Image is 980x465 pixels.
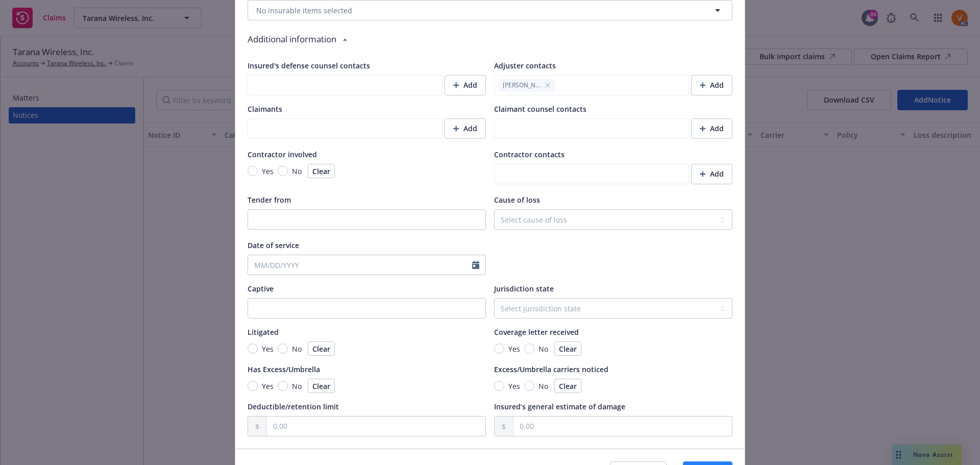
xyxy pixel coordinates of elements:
span: Insured’s general estimate of damage [494,402,625,411]
span: Clear [312,344,330,354]
span: Adjuster contacts [494,61,556,70]
span: Yes [508,381,520,391]
div: Additional information [248,25,336,54]
div: Add [453,76,477,95]
input: No [524,381,534,391]
span: No insurable items selected [256,5,352,16]
span: Contractor contacts [494,150,565,159]
span: Litigated [248,327,279,337]
input: Yes [494,381,504,391]
div: Add [453,119,477,138]
button: Clear [554,341,581,356]
input: No [278,344,288,354]
button: Add [691,164,732,184]
span: Clear [559,381,577,391]
input: Yes [248,381,258,391]
span: Coverage letter received [494,327,579,337]
span: No [292,381,302,391]
svg: Calendar [472,261,479,269]
span: Tender from [248,195,291,205]
input: 0.00 [267,417,485,436]
div: Additional information [248,25,732,54]
input: Yes [248,166,258,176]
input: MM/DD/YYYY [248,255,472,275]
div: Add [700,119,724,138]
span: Claimants [248,104,282,114]
span: Deductible/retention limit [248,402,339,411]
span: Captive [248,284,274,293]
button: Add [445,118,486,139]
span: Yes [508,344,520,354]
span: Cause of loss [494,195,540,205]
button: Clear [308,379,335,393]
span: Date of service [248,240,299,250]
span: No [292,344,302,354]
span: Yes [262,344,274,354]
span: Clear [559,344,577,354]
span: No [292,166,302,177]
input: 0.00 [513,417,732,436]
span: [PERSON_NAME] [503,81,541,90]
span: Yes [262,166,274,177]
div: Add [700,76,724,95]
span: Excess/Umbrella carriers noticed [494,364,608,374]
input: No [524,344,534,354]
span: No [538,381,548,391]
button: Add [691,75,732,95]
span: Yes [262,381,274,391]
span: Clear [312,381,330,391]
span: No [538,344,548,354]
button: Add [691,118,732,139]
span: Jurisdiction state [494,284,554,293]
button: Clear [308,341,335,356]
span: Has Excess/Umbrella [248,364,320,374]
span: Claimant counsel contacts [494,104,586,114]
button: Clear [308,164,335,178]
span: Contractor involved [248,150,317,159]
input: Yes [494,344,504,354]
span: Clear [312,166,330,176]
div: Add [700,164,724,184]
input: No [278,166,288,176]
span: Insured's defense counsel contacts [248,61,370,70]
input: Yes [248,344,258,354]
button: Add [445,75,486,95]
button: Clear [554,379,581,393]
input: No [278,381,288,391]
